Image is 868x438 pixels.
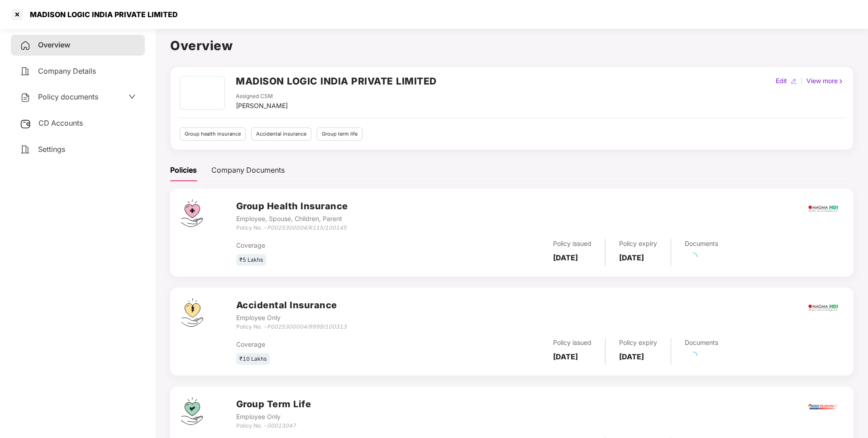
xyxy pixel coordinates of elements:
[38,66,96,75] span: Company Details
[181,199,203,227] img: svg+xml;base64,PHN2ZyB4bWxucz0iaHR0cDovL3d3dy53My5vcmcvMjAwMC9zdmciIHdpZHRoPSI0Ny43MTQiIGhlaWdodD...
[553,352,578,361] b: [DATE]
[807,391,839,423] img: iciciprud.png
[838,78,844,85] img: rightIcon
[689,253,697,261] span: loading
[236,199,348,213] h3: Group Health Insurance
[38,118,83,127] span: CD Accounts
[20,92,31,103] img: svg+xml;base64,PHN2ZyB4bWxucz0iaHR0cDovL3d3dy53My5vcmcvMjAwMC9zdmciIHdpZHRoPSIyNCIgaGVpZ2h0PSIyNC...
[619,239,657,249] div: Policy expiry
[38,40,70,49] span: Overview
[236,92,288,101] div: Assigned CSM
[129,93,136,100] span: down
[619,338,657,348] div: Policy expiry
[317,127,362,141] div: Group term life
[236,240,439,250] div: Coverage
[38,92,98,101] span: Policy documents
[807,193,839,225] img: magma.png
[805,76,846,86] div: View more
[181,397,203,425] img: svg+xml;base64,PHN2ZyB4bWxucz0iaHR0cDovL3d3dy53My5vcmcvMjAwMC9zdmciIHdpZHRoPSI0Ny43MTQiIGhlaWdodD...
[553,239,591,249] div: Policy issued
[38,145,65,154] span: Settings
[774,76,789,86] div: Edit
[807,292,839,324] img: magma.png
[170,36,854,56] h1: Overview
[20,66,31,77] img: svg+xml;base64,PHN2ZyB4bWxucz0iaHR0cDovL3d3dy53My5vcmcvMjAwMC9zdmciIHdpZHRoPSIyNCIgaGVpZ2h0PSIyNC...
[211,165,285,176] div: Company Documents
[791,78,797,85] img: editIcon
[236,74,437,89] h2: MADISON LOGIC INDIA PRIVATE LIMITED
[181,298,203,327] img: svg+xml;base64,PHN2ZyB4bWxucz0iaHR0cDovL3d3dy53My5vcmcvMjAwMC9zdmciIHdpZHRoPSI0OS4zMjEiIGhlaWdodD...
[267,224,347,231] i: P0025300004/6115/100145
[236,323,347,331] div: Policy No. -
[170,165,197,176] div: Policies
[619,253,644,262] b: [DATE]
[236,339,439,349] div: Coverage
[553,253,578,262] b: [DATE]
[236,422,311,430] div: Policy No. -
[236,313,347,323] div: Employee Only
[685,239,718,249] div: Documents
[619,352,644,361] b: [DATE]
[236,412,311,422] div: Employee Only
[685,338,718,348] div: Documents
[267,323,347,330] i: P0025300004/9999/100313
[24,10,178,19] div: MADISON LOGIC INDIA PRIVATE LIMITED
[799,76,805,86] div: |
[20,118,31,129] img: svg+xml;base64,PHN2ZyB3aWR0aD0iMjUiIGhlaWdodD0iMjQiIHZpZXdCb3g9IjAgMCAyNSAyNCIgZmlsbD0ibm9uZSIgeG...
[236,214,348,224] div: Employee, Spouse, Children, Parent
[689,352,697,360] span: loading
[236,397,311,411] h3: Group Term Life
[553,338,591,348] div: Policy issued
[236,353,270,365] div: ₹10 Lakhs
[236,101,288,111] div: [PERSON_NAME]
[236,298,347,312] h3: Accidental Insurance
[251,127,311,141] div: Accidental insurance
[267,422,296,429] i: 00013047
[20,144,31,155] img: svg+xml;base64,PHN2ZyB4bWxucz0iaHR0cDovL3d3dy53My5vcmcvMjAwMC9zdmciIHdpZHRoPSIyNCIgaGVpZ2h0PSIyNC...
[20,40,31,51] img: svg+xml;base64,PHN2ZyB4bWxucz0iaHR0cDovL3d3dy53My5vcmcvMjAwMC9zdmciIHdpZHRoPSIyNCIgaGVpZ2h0PSIyNC...
[180,127,246,141] div: Group health insurance
[236,224,348,232] div: Policy No. -
[236,254,266,266] div: ₹5 Lakhs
